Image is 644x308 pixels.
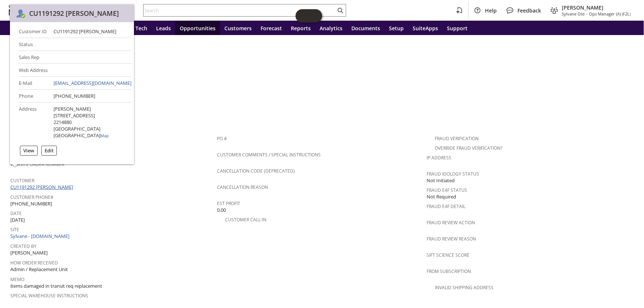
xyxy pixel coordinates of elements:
div: Sales Rep [19,54,48,60]
span: Feedback [517,7,541,14]
svg: Search [336,6,345,15]
span: Sylvane Old [562,11,585,17]
a: Fraud E4F Status [427,187,468,193]
iframe: Click here to launch Oracle Guided Learning Help Panel [296,9,322,23]
div: Edit [41,146,57,156]
a: [EMAIL_ADDRESS][DOMAIN_NAME] [54,80,131,86]
a: Analytics [315,21,347,35]
a: Setup [385,21,408,35]
a: Customers [220,21,256,35]
span: Support [447,25,468,32]
a: IP Address [427,155,452,161]
a: Cancellation Code (deprecated) [217,168,295,174]
a: Fraud Review Action [427,219,475,226]
label: View [23,147,34,154]
a: Opportunities [175,21,220,35]
div: Phone [19,93,48,99]
div: Status [19,41,48,48]
a: PO # [217,135,227,142]
a: Reports [286,21,315,35]
a: Override Fraud Verification? [435,145,503,151]
a: Cancellation Reason [217,184,268,190]
span: Admin / Replacement Unit [10,266,68,273]
a: Tech [131,21,152,35]
span: Opportunities [180,25,216,32]
a: SuiteApps [408,21,442,35]
input: Search [144,6,336,15]
a: Map [100,133,109,138]
td: Sales Information [7,122,637,131]
a: Leads [152,21,175,35]
a: Website Order Number [10,161,64,167]
a: Fraud Verification [435,135,479,142]
span: Reports [291,25,311,32]
div: CU1191292 [PERSON_NAME] [54,28,116,35]
a: Invalid Shipping Address [435,284,494,291]
a: Customer Call-in [225,217,266,223]
a: Est Profit [217,200,240,207]
a: How Order Received [10,260,58,266]
a: Sylvane - [DOMAIN_NAME] [10,233,71,239]
span: Forecast [261,25,282,32]
div: Customer ID [19,28,48,35]
a: Created By [10,243,37,249]
span: 0.00 [217,207,226,214]
span: Documents [351,25,380,32]
span: Leads [156,25,171,32]
a: Fraud E4F Detail [427,203,466,210]
a: Customer Comments / Special Instructions [217,152,321,158]
div: CU1191292 [PERSON_NAME] [29,9,119,18]
a: Fraud Idology Status [427,171,479,177]
span: Tech [135,25,147,32]
div: Address [19,105,48,112]
a: Memo [10,276,24,283]
div: Web Address [19,67,48,73]
div: Sales Information [7,122,634,131]
span: [PHONE_NUMBER] [10,200,52,207]
span: - [586,11,588,17]
svg: logo [9,5,38,15]
a: Documents [347,21,385,35]
span: Not Required [427,193,457,200]
a: Customer Phone# [10,194,54,200]
span: [PERSON_NAME] [10,249,48,256]
a: Fraud Review Reason [427,236,476,242]
span: SuiteApps [413,25,438,32]
span: items damaged in transit req replacement [10,283,102,290]
a: Site [10,226,19,233]
div: E-Mail [19,80,48,86]
span: [DATE] [10,217,25,224]
a: CU1191292 [PERSON_NAME] [10,184,75,190]
span: Help [485,7,497,14]
span: Setup [389,25,404,32]
a: Support [442,21,472,35]
a: Customer [10,177,34,184]
span: Not Initiated [427,177,455,184]
div: [PERSON_NAME] [STREET_ADDRESS] 2214880 [GEOGRAPHIC_DATA] [GEOGRAPHIC_DATA] [54,105,109,139]
span: Ops Manager (A) (F2L) [589,11,631,17]
a: From Subscription [427,268,471,274]
a: Recent Records [9,21,27,35]
span: Customers [224,25,252,32]
div: View [20,146,38,156]
div: [PHONE_NUMBER] [54,93,95,99]
span: [PERSON_NAME] [562,4,631,11]
a: Forecast [256,21,286,35]
a: Date [10,210,22,217]
label: Edit [45,147,54,154]
a: Special Warehouse Instructions [10,293,88,299]
a: Sift Science Score [427,252,470,258]
span: Analytics [320,25,342,32]
span: Oracle Guided Learning Widget. To move around, please hold and drag [309,9,322,23]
